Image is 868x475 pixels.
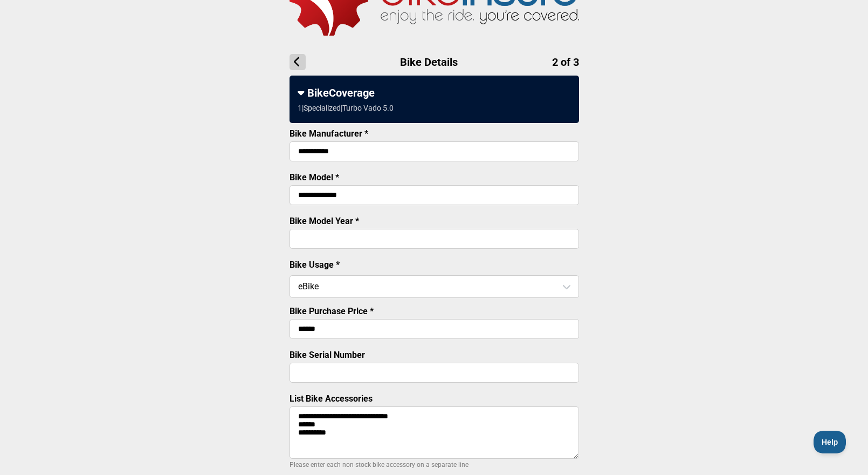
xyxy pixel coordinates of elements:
label: Bike Manufacturer * [290,128,368,139]
h1: Bike Details [290,54,579,70]
label: Bike Model * [290,172,339,182]
label: Bike Usage * [290,260,340,270]
p: Please enter each non-stock bike accessory on a separate line [290,458,579,471]
label: Bike Model Year * [290,216,359,226]
iframe: Toggle Customer Support [814,431,846,453]
div: BikeCoverage [298,86,571,99]
label: Bike Serial Number [290,350,365,360]
span: 2 of 3 [552,56,579,69]
label: List Bike Accessories [290,393,373,404]
div: 1 | Specialized | Turbo Vado 5.0 [298,104,394,112]
label: Bike Purchase Price * [290,306,374,316]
